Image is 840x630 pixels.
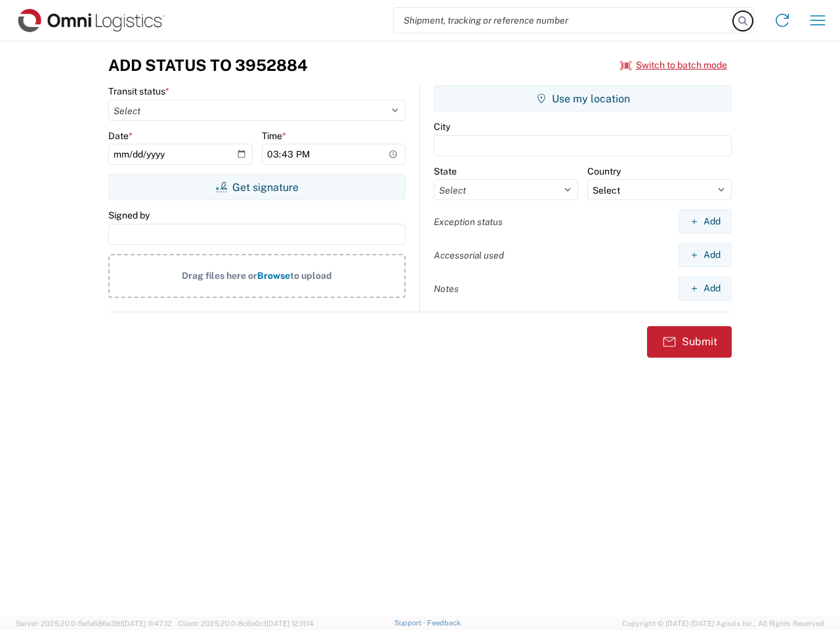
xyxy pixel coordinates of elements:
[108,209,150,221] label: Signed by
[108,85,169,97] label: Transit status
[434,85,732,112] button: Use my location
[434,216,503,228] label: Exception status
[434,249,504,261] label: Accessorial used
[178,619,314,627] span: Client: 2025.20.0-8c6e0cf
[108,174,406,200] button: Get signature
[679,243,732,267] button: Add
[434,165,457,177] label: State
[647,326,732,358] button: Submit
[394,619,427,627] a: Support
[182,270,257,281] span: Drag files here or
[262,130,286,142] label: Time
[434,121,450,133] label: City
[622,618,824,629] span: Copyright © [DATE]-[DATE] Agistix Inc., All Rights Reserved
[290,270,332,281] span: to upload
[679,276,732,301] button: Add
[587,165,621,177] label: Country
[679,209,732,234] button: Add
[16,619,172,627] span: Server: 2025.20.0-5efa686e39f
[427,619,461,627] a: Feedback
[257,270,290,281] span: Browse
[394,8,734,33] input: Shipment, tracking or reference number
[108,130,133,142] label: Date
[123,619,172,627] span: [DATE] 11:47:12
[108,56,308,75] h3: Add Status to 3952884
[620,54,727,76] button: Switch to batch mode
[266,619,314,627] span: [DATE] 12:11:14
[434,283,459,295] label: Notes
